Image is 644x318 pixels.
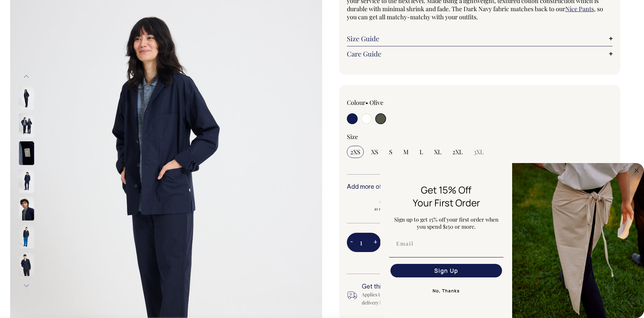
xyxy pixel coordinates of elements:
[369,98,383,107] label: Olive
[365,98,368,107] span: •
[350,198,429,206] span: 5% OFF
[449,146,466,158] input: 2XL
[19,169,34,193] img: dark-navy
[565,5,594,13] a: Nice Pants
[347,98,453,107] div: Colour
[19,197,34,221] img: dark-navy
[347,35,613,43] a: Size Guide
[370,236,381,249] button: +
[347,184,613,191] h6: Add more of this item or any other pieces from the collection to save
[390,237,502,250] input: Email
[350,148,360,156] span: 2XS
[347,5,603,21] span: , so you can get all matchy-matchy with your outfits.
[362,284,492,291] h6: Get this by [DATE]
[386,146,396,158] input: S
[19,225,34,248] img: dark-navy
[390,264,502,277] button: Sign Up
[420,148,423,156] span: L
[19,86,34,110] img: dark-navy
[347,50,613,58] a: Care Guide
[434,148,442,156] span: XL
[371,148,378,156] span: XS
[389,284,503,298] button: No, Thanks
[400,146,412,158] input: M
[347,196,432,213] input: 5% OFF 10 more to apply
[421,183,472,196] span: Get 15% Off
[413,196,480,209] span: Your First Order
[633,166,641,175] button: Close dialog
[380,163,644,318] div: FLYOUT Form
[19,114,34,137] img: dark-navy
[512,163,644,318] img: 5e34ad8f-4f05-4173-92a8-ea475ee49ac9.jpeg
[452,148,463,156] span: 2XL
[347,133,613,141] div: Size
[21,278,31,293] button: Next
[403,148,409,156] span: M
[19,252,34,276] img: dark-navy
[362,291,492,307] div: Applies to orders delivered in Australian metro areas. For all delivery information, .
[470,146,487,158] input: 3XL
[416,146,427,158] input: L
[389,148,392,156] span: S
[21,69,31,84] button: Previous
[347,146,364,158] input: 2XS
[368,146,382,158] input: XS
[431,146,445,158] input: XL
[350,206,429,211] span: 10 more to apply
[19,141,34,165] img: dark-navy
[394,216,499,230] span: Sign up to get 15% off your first order when you spend $150 or more.
[474,148,484,156] span: 3XL
[347,236,356,249] button: -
